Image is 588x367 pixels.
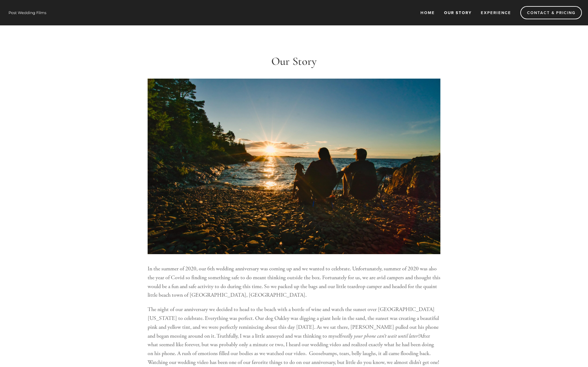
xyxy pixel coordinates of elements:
[148,265,440,300] p: In the summer of 2020, our 6th wedding anniversary was coming up and we wanted to celebrate. Unfo...
[440,8,476,18] a: Our Story
[520,6,582,19] a: Contact & Pricing
[342,332,419,339] em: really your phone can’t wait until later?
[148,55,440,68] h1: Our Story
[148,79,440,254] img: SOT05813 copy-min-2.jpeg
[477,8,515,18] a: Experience
[6,8,49,17] img: Wisconsin Wedding Videographer
[417,8,439,18] a: Home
